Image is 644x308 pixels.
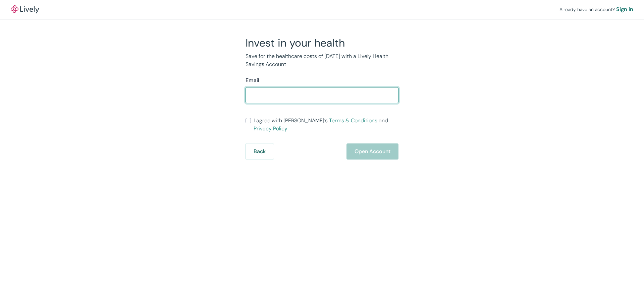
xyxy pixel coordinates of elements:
img: Lively [11,5,39,13]
p: Save for the healthcare costs of [DATE] with a Lively Health Savings Account [246,52,398,68]
a: Sign in [616,5,633,13]
a: Terms & Conditions [329,117,377,124]
button: Back [246,143,274,160]
a: Privacy Policy [254,125,287,132]
label: Email [246,76,259,84]
a: LivelyLively [11,5,39,13]
span: I agree with [PERSON_NAME]’s and [254,117,398,133]
h2: Invest in your health [246,36,398,50]
div: Already have an account? [559,5,633,13]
